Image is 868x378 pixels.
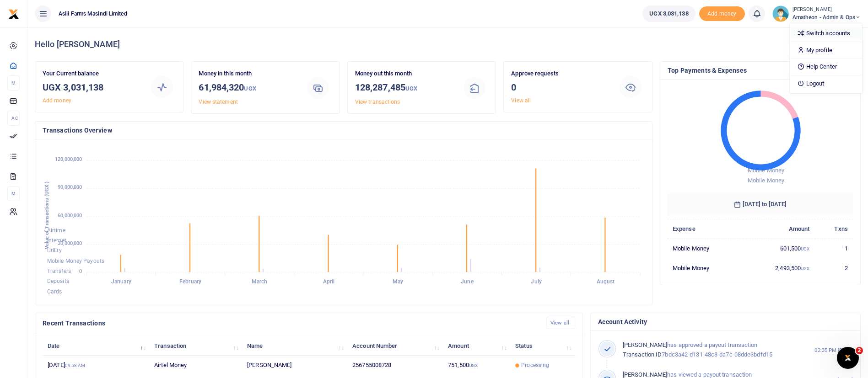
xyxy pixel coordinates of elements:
[815,219,853,239] th: Txns
[7,75,20,91] li: M
[699,6,745,21] li: Toup your wallet
[668,65,853,75] h4: Top Payments & Expenses
[443,356,510,375] td: 751,500
[511,80,609,94] h3: 0
[43,97,71,104] a: Add money
[43,80,141,94] h3: UGX 3,031,138
[47,288,62,295] span: Cards
[642,5,695,22] a: UGX 3,031,138
[743,219,815,239] th: Amount
[47,227,65,234] span: Airtime
[405,85,417,92] small: UGX
[355,80,453,96] h3: 128,287,485
[47,248,62,254] span: Utility
[199,99,237,105] a: View statement
[7,111,20,126] li: Ac
[790,77,862,90] a: Logout
[790,44,862,57] a: My profile
[393,279,403,285] tspan: May
[511,69,609,79] p: Approve requests
[748,167,784,174] span: Mobile Money
[58,240,82,246] tspan: 30,000,000
[639,5,699,22] li: Wallet ballance
[8,10,19,17] a: logo-small logo-large logo-large
[347,336,443,356] th: Account Number: activate to sort column ascending
[469,363,478,368] small: UGX
[35,39,861,49] h4: Hello [PERSON_NAME]
[668,219,743,239] th: Expense
[772,5,861,22] a: profile-user [PERSON_NAME] Amatheon - Admin & Ops
[815,239,853,258] td: 1
[649,9,688,18] span: UGX 3,031,138
[58,185,82,191] tspan: 90,000,000
[47,258,104,264] span: Mobile Money Payouts
[772,5,789,22] img: profile-user
[55,10,131,18] span: Asili Farms Masindi Limited
[111,279,131,285] tspan: January
[244,85,256,92] small: UGX
[856,347,863,354] span: 2
[199,69,297,79] p: Money in this month
[47,237,66,244] span: Internet
[815,258,853,277] td: 2
[47,278,69,285] span: Deposits
[793,6,861,14] small: [PERSON_NAME]
[511,97,531,104] a: View all
[801,266,809,271] small: UGX
[743,258,815,277] td: 2,493,500
[743,239,815,258] td: 601,500
[793,13,861,21] span: Amatheon - Admin & Ops
[801,246,809,251] small: UGX
[43,336,149,356] th: Date: activate to sort column descending
[521,361,549,369] span: Processing
[47,268,71,274] span: Transfers
[323,279,335,285] tspan: April
[814,346,853,354] small: 02:35 PM [DATE]
[623,351,662,358] span: Transaction ID
[668,258,743,277] td: Mobile Money
[668,239,743,258] td: Mobile Money
[149,356,242,375] td: Airtel Money
[44,181,50,250] text: Value of Transactions (UGX )
[546,317,575,329] a: View all
[699,6,745,21] span: Add money
[510,336,575,356] th: Status: activate to sort column ascending
[43,69,141,79] p: Your Current balance
[623,341,667,348] span: [PERSON_NAME]
[242,356,347,375] td: [PERSON_NAME]
[597,279,615,285] tspan: August
[790,27,862,40] a: Switch accounts
[598,317,853,327] h4: Account Activity
[242,336,347,356] th: Name: activate to sort column ascending
[355,99,400,105] a: View transactions
[43,356,149,375] td: [DATE]
[355,69,453,79] p: Money out this month
[623,341,795,360] p: has approved a payout transaction 7bdc3a42-d131-48c3-da7c-08dde3bdfd15
[790,60,862,73] a: Help Center
[699,10,745,16] a: Add money
[252,279,268,285] tspan: March
[7,186,20,201] li: M
[748,177,784,184] span: Mobile Money
[55,157,82,163] tspan: 120,000,000
[461,279,474,285] tspan: June
[837,347,859,369] iframe: Intercom live chat
[43,318,539,328] h4: Recent Transactions
[623,371,667,378] span: [PERSON_NAME]
[199,80,297,96] h3: 61,984,320
[668,193,853,215] h6: [DATE] to [DATE]
[179,279,201,285] tspan: February
[531,279,541,285] tspan: July
[58,213,82,218] tspan: 60,000,000
[347,356,443,375] td: 256755008728
[65,363,86,368] small: 09:58 AM
[43,125,645,135] h4: Transactions Overview
[79,268,82,274] tspan: 0
[149,336,242,356] th: Transaction: activate to sort column ascending
[443,336,510,356] th: Amount: activate to sort column ascending
[8,9,19,20] img: logo-small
